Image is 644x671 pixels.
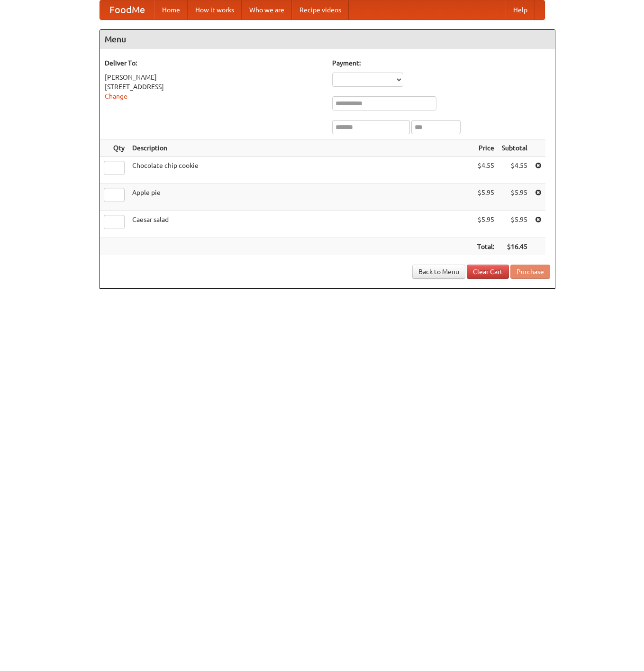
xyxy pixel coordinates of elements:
[498,157,531,184] td: $4.55
[510,265,550,279] button: Purchase
[292,0,349,19] a: Recipe videos
[105,58,323,68] h5: Deliver To:
[473,157,498,184] td: $4.55
[100,139,128,157] th: Qty
[105,92,127,100] a: Change
[506,0,535,19] a: Help
[128,211,473,238] td: Caesar salad
[332,58,550,68] h5: Payment:
[100,0,154,19] a: FoodMe
[128,157,473,184] td: Chocolate chip cookie
[498,184,531,211] td: $5.95
[473,211,498,238] td: $5.95
[154,0,188,19] a: Home
[473,238,498,256] th: Total:
[188,0,242,19] a: How it works
[473,139,498,157] th: Price
[128,184,473,211] td: Apple pie
[412,265,465,279] a: Back to Menu
[498,139,531,157] th: Subtotal
[105,82,323,92] div: [STREET_ADDRESS]
[128,139,473,157] th: Description
[100,30,555,49] h4: Menu
[242,0,292,19] a: Who we are
[498,211,531,238] td: $5.95
[498,238,531,256] th: $16.45
[105,73,323,82] div: [PERSON_NAME]
[473,184,498,211] td: $5.95
[467,265,509,279] a: Clear Cart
